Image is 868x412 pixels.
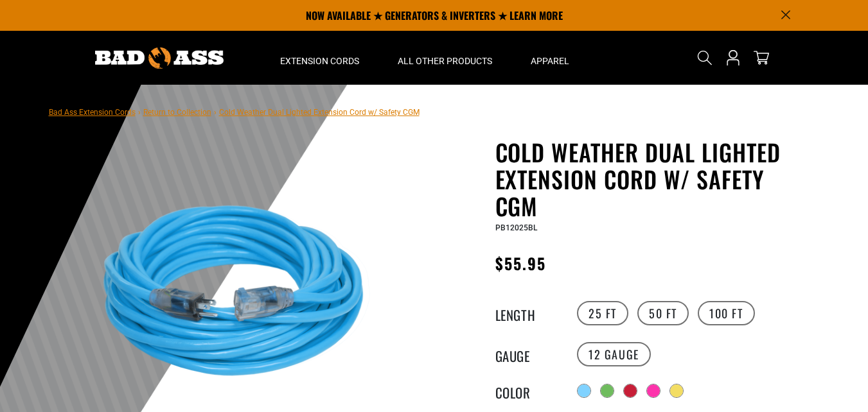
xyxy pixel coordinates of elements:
summary: Search [695,47,715,68]
label: 50 FT [637,301,689,325]
summary: All Other Products [378,31,511,85]
nav: breadcrumbs [49,104,420,119]
label: 12 Gauge [577,342,651,366]
span: All Other Products [398,55,492,67]
legend: Color [495,382,560,399]
img: Bad Ass Extension Cords [95,47,224,69]
legend: Length [495,305,560,322]
label: 25 FT [577,301,628,325]
summary: Extension Cords [261,31,378,85]
span: Apparel [531,55,569,67]
span: › [138,108,141,117]
span: PB12025BL [495,223,537,232]
a: Return to Collection [143,108,211,117]
span: $55.95 [495,252,546,275]
span: Extension Cords [280,55,359,67]
span: Cold Weather Dual Lighted Extension Cord w/ Safety CGM [219,108,420,117]
legend: Gauge [495,346,560,363]
span: › [214,108,217,117]
h1: Cold Weather Dual Lighted Extension Cord w/ Safety CGM [495,139,810,219]
label: 100 FT [698,301,755,325]
a: Bad Ass Extension Cords [49,108,136,117]
summary: Apparel [511,31,589,85]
